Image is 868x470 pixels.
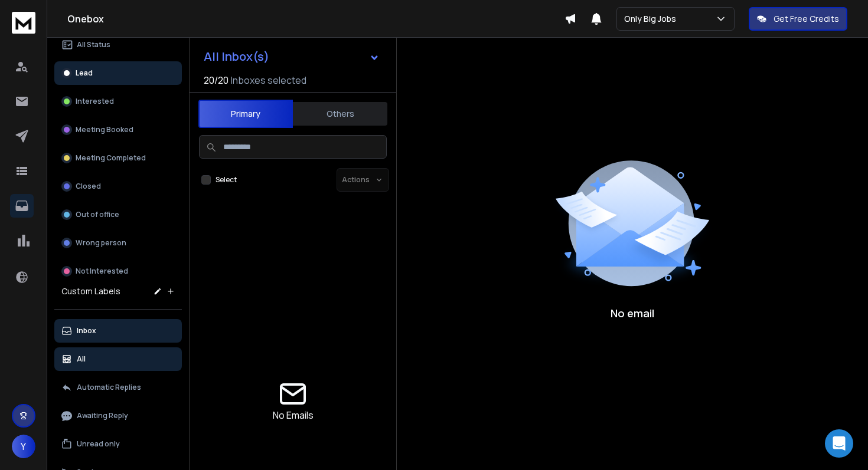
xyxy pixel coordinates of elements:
[77,383,141,392] p: Automatic Replies
[204,73,229,87] span: 20 / 20
[77,326,96,336] p: Inbox
[54,231,182,255] button: Wrong person
[54,175,182,198] button: Closed
[293,101,387,127] button: Others
[76,97,114,106] p: Interested
[76,267,128,276] p: Not Interested
[76,153,146,163] p: Meeting Completed
[198,100,293,128] button: Primary
[76,182,101,191] p: Closed
[12,435,35,458] button: Y
[61,285,120,297] h3: Custom Labels
[76,238,126,248] p: Wrong person
[216,175,237,185] label: Select
[194,45,389,68] button: All Inbox(s)
[77,354,86,364] p: All
[624,13,681,25] p: Only Big Jobs
[12,12,35,34] img: logo
[54,61,182,85] button: Lead
[54,118,182,142] button: Meeting Booked
[67,12,564,26] h1: Onebox
[231,73,306,87] h3: Inboxes selected
[825,429,853,458] div: Open Intercom Messenger
[54,432,182,456] button: Unread only
[54,259,182,283] button: Not Interested
[54,319,182,343] button: Inbox
[77,40,110,50] p: All Status
[774,13,839,25] p: Get Free Credits
[749,7,847,31] button: Get Free Credits
[204,51,269,63] h1: All Inbox(s)
[611,305,654,321] p: No email
[273,408,314,422] p: No Emails
[54,203,182,226] button: Out of office
[77,411,128,420] p: Awaiting Reply
[54,90,182,113] button: Interested
[76,68,93,78] p: Lead
[54,404,182,428] button: Awaiting Reply
[76,210,119,219] p: Out of office
[77,439,120,449] p: Unread only
[76,125,133,134] p: Meeting Booked
[54,376,182,399] button: Automatic Replies
[54,33,182,57] button: All Status
[54,146,182,170] button: Meeting Completed
[54,347,182,371] button: All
